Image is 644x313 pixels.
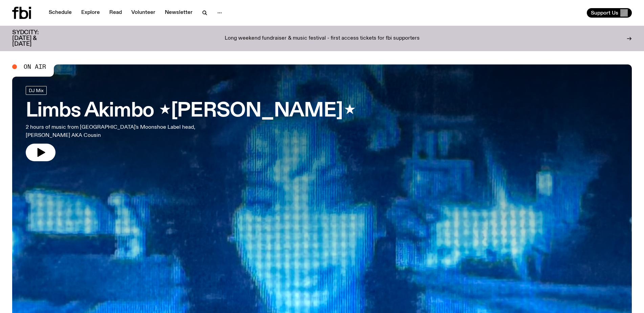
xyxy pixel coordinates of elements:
[12,30,55,47] h3: SYDCITY: [DATE] & [DATE]
[24,64,46,70] span: On Air
[45,8,76,18] a: Schedule
[29,88,44,93] span: DJ Mix
[591,10,618,16] span: Support Us
[26,86,355,161] a: Limbs Akimbo ⋆[PERSON_NAME]⋆2 hours of music from [GEOGRAPHIC_DATA]'s Moonshoe Label head, [PERSO...
[26,86,47,95] a: DJ Mix
[225,36,420,42] p: Long weekend fundraiser & music festival - first access tickets for fbi supporters
[105,8,126,18] a: Read
[77,8,104,18] a: Explore
[26,102,355,121] h3: Limbs Akimbo ⋆[PERSON_NAME]⋆
[127,8,159,18] a: Volunteer
[161,8,197,18] a: Newsletter
[26,123,199,140] p: 2 hours of music from [GEOGRAPHIC_DATA]'s Moonshoe Label head, [PERSON_NAME] AKA Cousin
[587,8,632,18] button: Support Us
